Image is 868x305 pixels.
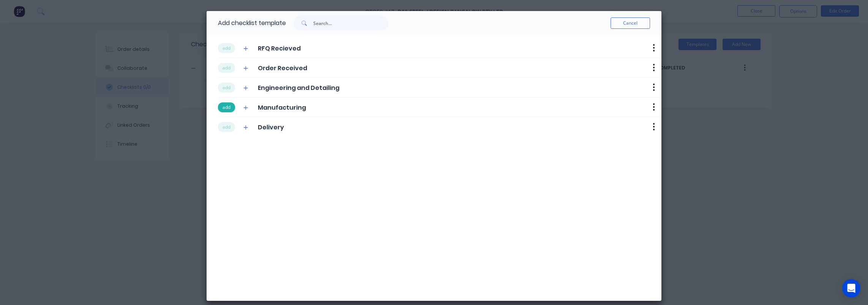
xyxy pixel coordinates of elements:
span: Order Received [258,64,307,73]
span: Engineering and Detailing [258,83,339,93]
span: RFQ Recieved [258,44,301,53]
input: Search... [313,16,388,31]
button: Cancel [611,17,650,29]
button: add [218,83,235,93]
button: add [218,122,235,132]
button: add [218,102,235,112]
button: add [218,63,235,73]
span: Manufacturing [258,103,306,112]
div: Add checklist template [218,11,286,35]
button: add [218,43,235,53]
span: Delivery [258,123,284,132]
div: Open Intercom Messenger [842,279,860,297]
